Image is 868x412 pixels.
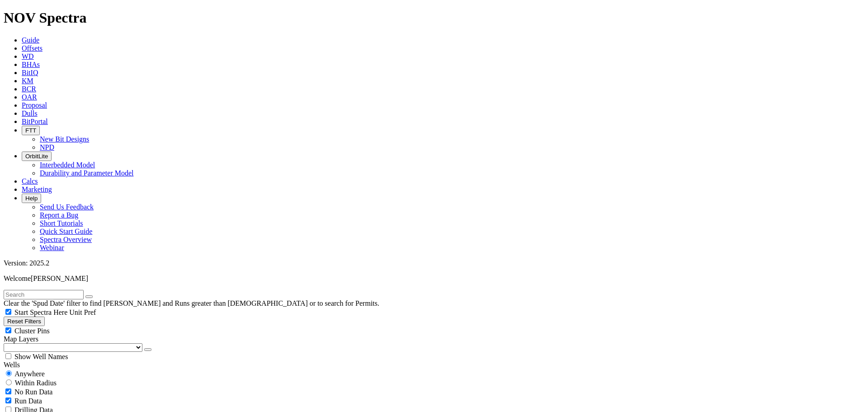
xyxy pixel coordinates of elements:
[22,77,33,85] a: KM
[4,259,864,267] div: Version: 2025.2
[40,203,94,211] a: Send Us Feedback
[22,118,48,125] a: BitPortal
[40,143,54,151] a: NPD
[40,236,92,243] a: Spectra Overview
[69,308,96,316] span: Unit Pref
[22,152,52,161] button: OrbitLite
[25,153,48,160] span: OrbitLite
[4,361,864,369] div: Wells
[40,211,78,219] a: Report a Bug
[22,194,41,203] button: Help
[14,370,45,378] span: Anywhere
[5,309,11,315] input: Start Spectra Here
[25,127,36,134] span: FTT
[40,135,89,143] a: New Bit Designs
[40,219,83,227] a: Short Tutorials
[22,109,38,117] a: Dulls
[40,244,64,251] a: Webinar
[4,275,864,283] p: Welcome
[25,195,38,202] span: Help
[22,85,36,93] a: BCR
[4,290,84,299] input: Search
[22,69,38,76] a: BitIQ
[40,169,134,177] a: Durability and Parameter Model
[22,126,40,135] button: FTT
[22,93,37,101] a: OAR
[22,101,47,109] a: Proposal
[4,317,45,326] button: Reset Filters
[40,227,92,235] a: Quick Start Guide
[14,353,68,360] span: Show Well Names
[31,275,88,282] span: [PERSON_NAME]
[40,161,95,169] a: Interbedded Model
[4,9,864,26] h1: NOV Spectra
[14,388,52,396] span: No Run Data
[14,327,50,335] span: Cluster Pins
[22,52,34,60] a: WD
[22,61,40,68] a: BHAs
[22,36,39,44] a: Guide
[22,185,52,193] a: Marketing
[14,397,42,405] span: Run Data
[14,308,67,316] span: Start Spectra Here
[22,177,38,185] a: Calcs
[4,335,38,343] span: Map Layers
[4,299,379,307] span: Clear the 'Spud Date' filter to find [PERSON_NAME] and Runs greater than [DEMOGRAPHIC_DATA] or to...
[22,44,42,52] a: Offsets
[15,379,57,387] span: Within Radius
